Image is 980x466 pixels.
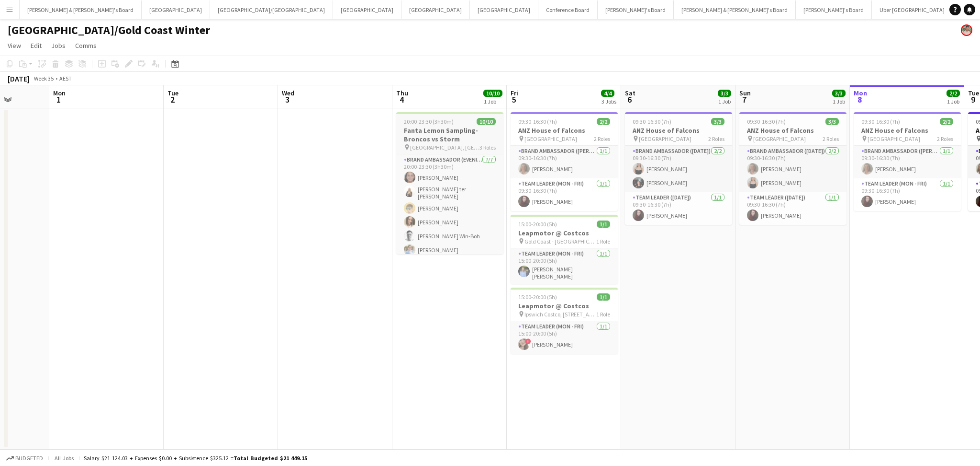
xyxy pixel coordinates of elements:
[142,0,210,19] button: [GEOGRAPHIC_DATA]
[872,0,953,19] button: Uber [GEOGRAPHIC_DATA]
[234,454,307,462] span: Total Budgeted $21 449.15
[598,0,674,19] button: [PERSON_NAME]'s Board
[401,0,470,19] button: [GEOGRAPHIC_DATA]
[961,24,972,36] app-user-avatar: Arrence Torres
[15,455,43,462] span: Budgeted
[674,0,796,19] button: [PERSON_NAME] & [PERSON_NAME]'s Board
[538,0,598,19] button: Conference Board
[5,453,45,464] button: Budgeted
[210,0,333,19] button: [GEOGRAPHIC_DATA]/[GEOGRAPHIC_DATA]
[20,0,142,19] button: [PERSON_NAME] & [PERSON_NAME]'s Board
[796,0,872,19] button: [PERSON_NAME]'s Board
[84,454,307,462] div: Salary $21 124.03 + Expenses $0.00 + Subsistence $325.12 =
[470,0,538,19] button: [GEOGRAPHIC_DATA]
[333,0,401,19] button: [GEOGRAPHIC_DATA]
[53,454,76,462] span: All jobs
